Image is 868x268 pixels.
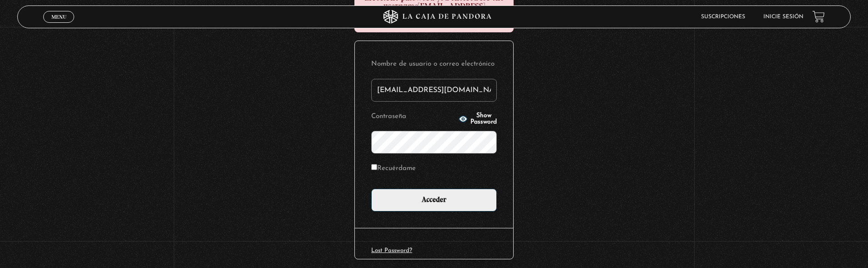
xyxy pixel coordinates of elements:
[48,22,70,28] span: Cerrar
[763,14,803,20] a: Inicie sesión
[371,247,412,253] a: Lost Password?
[459,113,497,125] button: Show Password
[701,14,745,20] a: Suscripciones
[371,57,497,72] label: Nombre de usuario o correo electrónico
[51,14,66,20] span: Menu
[371,110,456,124] label: Contraseña
[364,1,485,19] strong: [EMAIL_ADDRESS][DOMAIN_NAME]
[371,162,416,176] label: Recuérdame
[470,113,497,125] span: Show Password
[371,164,377,170] input: Recuérdame
[812,10,825,23] a: View your shopping cart
[371,189,497,211] input: Acceder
